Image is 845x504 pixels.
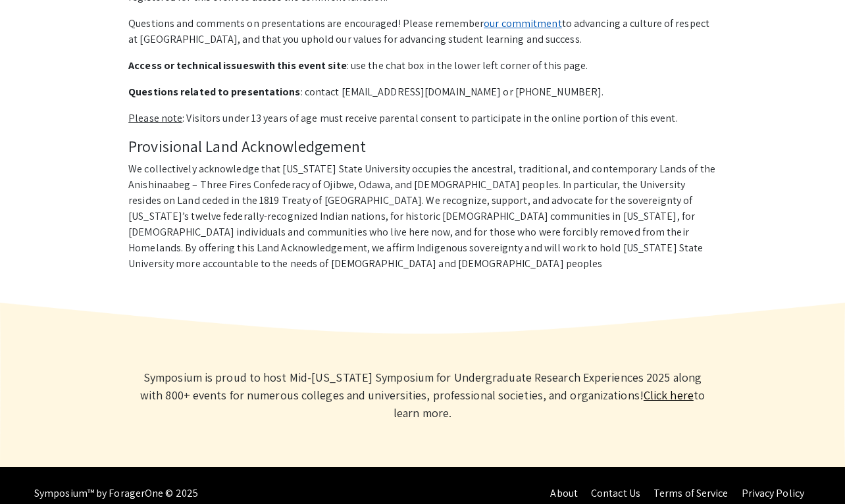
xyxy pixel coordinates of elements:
[591,486,640,500] a: Contact Us
[128,111,182,125] u: Please note
[128,16,717,47] p: Questions and comments on presentations are encouraged! Please remember to advancing a culture of...
[128,111,717,126] p: : Visitors under 13 years of age must receive parental consent to participate in the online porti...
[128,59,254,72] strong: Access or technical issues
[484,16,561,30] a: our commitment
[128,85,300,99] strong: Questions related to presentations
[140,368,705,422] p: Symposium is proud to host Mid-[US_STATE] Symposium for Undergraduate Research Experiences 2025 a...
[254,59,347,72] strong: with this event site
[653,486,729,500] a: Terms of Service
[128,161,717,272] p: We collectively acknowledge that [US_STATE] State University occupies the ancestral, traditional,...
[128,137,717,156] h4: Provisional Land Acknowledgement
[10,445,56,494] iframe: Chat
[644,388,694,403] a: Learn more about Symposium
[128,58,717,74] p: : use the chat box in the lower left corner of this page.
[550,486,578,500] a: About
[128,84,717,100] p: : contact [EMAIL_ADDRESS][DOMAIN_NAME] or [PHONE_NUMBER].
[742,486,804,500] a: Privacy Policy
